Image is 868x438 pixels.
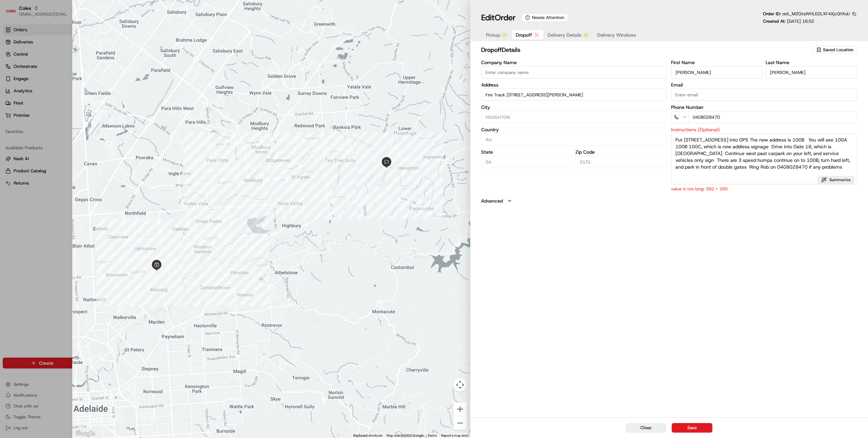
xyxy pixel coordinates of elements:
[7,64,19,77] img: 1736555255976-a54dd68f-1ca7-489b-9aae-adbdc363a1c4
[7,88,45,93] div: Past conversations
[60,105,74,110] span: [DATE]
[481,82,667,87] label: Address
[481,60,667,65] label: Company Name
[521,14,568,22] div: Needs Attention
[7,6,20,20] img: Nash
[31,64,111,71] div: Start new chat
[481,45,811,55] h2: dropoff Details
[671,127,857,132] label: Instructions (Optional)
[671,105,857,110] label: Phone Number
[14,105,19,111] img: 1736555255976-a54dd68f-1ca7-489b-9aae-adbdc363a1c4
[481,12,516,23] h1: Edit
[766,60,857,65] label: Last Name
[7,27,123,38] p: Welcome 👋
[7,152,12,157] div: 📗
[575,156,667,168] input: Enter zip code
[688,111,857,123] input: Enter phone number
[763,11,850,17] p: Order ID:
[671,133,857,184] textarea: Put [STREET_ADDRESS] into GPS The new address is 100B You will see 100A 100B 100C, which is new a...
[481,127,667,132] label: Country
[387,434,423,437] span: Map data ©2025 Google
[481,156,573,168] input: Enter state
[597,32,636,38] span: Delivery Windows
[67,168,82,173] span: Pylon
[21,123,55,129] span: [PERSON_NAME]
[672,423,712,433] button: Save
[671,82,857,87] label: Email
[671,60,763,65] label: First Name
[763,18,814,24] p: Created At:
[481,66,667,78] input: Enter company name
[56,123,59,129] span: •
[516,32,532,38] span: Dropoff
[481,133,667,146] input: Enter country
[787,18,814,24] span: [DATE] 16:52
[481,105,667,110] label: City
[548,32,581,38] span: Delivery Details
[14,64,26,77] img: 4281594248423_2fcf9dad9f2a874258b8_72.png
[481,89,667,101] input: Fire Track 18 100b Range Rd S, HOUGHTON, SA 5131, AU
[453,416,467,430] button: Zoom out
[74,429,96,438] a: Open this area in Google Maps (opens a new window)
[495,12,516,23] span: Order
[671,186,857,192] p: value is too long: 392 > 280
[48,168,82,173] a: Powered byPylon
[7,117,18,128] img: Abhishek Arora
[782,11,850,17] span: ord_M2GtsWHLEDLXF4XjcQYAdJ
[575,150,667,154] label: Zip Code
[671,66,763,78] input: Enter first name
[31,71,93,77] div: We're available if you need us!
[481,197,857,204] button: Advanced
[21,105,55,110] span: [PERSON_NAME]
[441,434,468,437] a: Report a map error
[453,378,467,392] button: Map camera controls
[671,89,857,101] input: Enter email
[812,45,857,55] button: Saved Location
[14,151,52,158] span: Knowledge Base
[4,149,55,161] a: 📗Knowledge Base
[115,66,123,75] button: Start new chat
[55,149,112,161] a: 💻API Documentation
[74,429,96,438] img: Google
[105,87,123,95] button: See all
[481,197,503,204] label: Advanced
[56,105,59,110] span: •
[428,434,437,437] a: Terms (opens in new tab)
[453,402,467,416] button: Zoom in
[626,423,666,433] button: Close
[18,43,122,51] input: Got a question? Start typing here...
[486,32,500,38] span: Pickup
[481,111,667,123] input: Enter city
[823,47,853,53] span: Saved Location
[481,150,573,154] label: State
[7,98,18,109] img: Masood Aslam
[817,176,854,184] button: Summarize
[766,66,857,78] input: Enter last name
[57,152,63,157] div: 💻
[60,123,74,129] span: [DATE]
[353,433,382,438] button: Keyboard shortcuts
[64,151,109,158] span: API Documentation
